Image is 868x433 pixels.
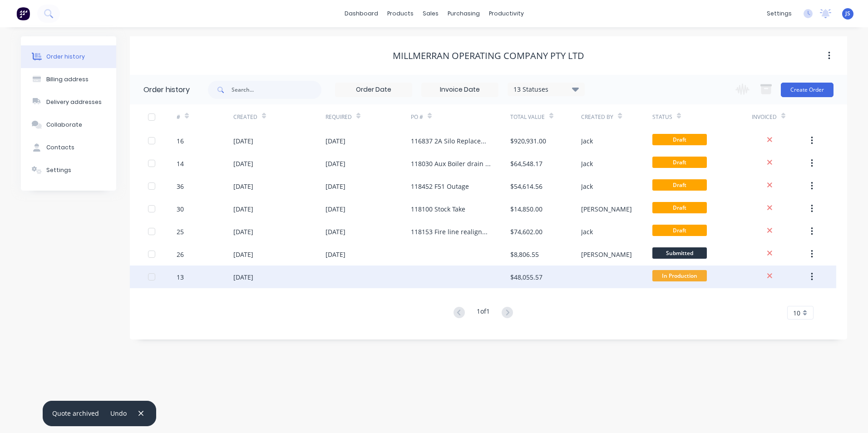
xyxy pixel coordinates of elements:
div: 30 [177,204,184,214]
a: dashboard [340,7,383,20]
div: [DATE] [233,136,253,146]
div: Settings [46,166,71,174]
div: Required [325,104,411,129]
div: products [383,7,418,20]
div: Jack [581,227,593,236]
div: Millmerran Operating Company Pty Ltd [393,50,584,61]
div: 13 Statuses [508,84,584,94]
div: Contacts [46,143,74,152]
span: JS [845,10,850,18]
button: Settings [21,159,116,182]
div: Required [325,113,352,121]
div: [DATE] [325,250,345,259]
button: Create Order [781,83,833,97]
input: Search... [232,81,321,99]
div: PO # [411,104,510,129]
div: Status [652,113,672,121]
div: 16 [177,136,184,146]
span: Draft [652,202,707,213]
div: [DATE] [325,227,345,236]
span: Draft [652,225,707,236]
div: Delivery addresses [46,98,102,106]
div: Created By [581,104,652,129]
div: 25 [177,227,184,236]
div: [DATE] [233,204,253,214]
div: Order history [143,84,190,95]
div: [DATE] [325,159,345,168]
div: 118452 F51 Outage [411,182,469,191]
div: 13 [177,272,184,282]
div: Jack [581,136,593,146]
div: Status [652,104,752,129]
span: Draft [652,134,707,145]
button: Order history [21,45,116,68]
button: Delivery addresses [21,91,116,113]
div: Jack [581,182,593,191]
div: $920,931.00 [510,136,546,146]
div: 36 [177,182,184,191]
div: Total Value [510,113,545,121]
div: [DATE] [233,227,253,236]
div: Billing address [46,75,89,84]
div: $64,548.17 [510,159,542,168]
button: Contacts [21,136,116,159]
div: Quote archived [52,408,99,418]
div: $8,806.55 [510,250,539,259]
div: Invoiced [752,104,809,129]
input: Invoice Date [422,83,498,97]
div: [DATE] [233,272,253,282]
div: [DATE] [325,182,345,191]
div: Collaborate [46,121,82,129]
div: purchasing [443,7,484,20]
span: In Production [652,270,707,281]
div: 118030 Aux Boiler drain line [411,159,492,168]
div: $48,055.57 [510,272,542,282]
input: Order Date [335,83,412,97]
div: Invoiced [752,113,777,121]
div: $74,602.00 [510,227,542,236]
div: 118153 Fire line realignment [411,227,492,236]
div: 116837 2A Silo Replacement [411,136,492,146]
div: [PERSON_NAME] [581,250,632,259]
div: 1 of 1 [477,306,490,320]
div: [DATE] [325,136,345,146]
div: sales [418,7,443,20]
div: $54,614.56 [510,182,542,191]
span: 10 [793,308,800,318]
div: [DATE] [233,182,253,191]
div: [DATE] [233,250,253,259]
span: Submitted [652,247,707,259]
div: [PERSON_NAME] [581,204,632,214]
div: 14 [177,159,184,168]
div: $14,850.00 [510,204,542,214]
img: Factory [16,7,30,20]
button: Collaborate [21,113,116,136]
div: # [177,113,180,121]
div: Created [233,104,325,129]
div: Total Value [510,104,581,129]
div: 26 [177,250,184,259]
span: Draft [652,179,707,191]
div: [DATE] [325,204,345,214]
button: Undo [106,407,132,419]
div: Jack [581,159,593,168]
div: Created By [581,113,613,121]
div: [DATE] [233,159,253,168]
div: # [177,104,233,129]
button: Billing address [21,68,116,91]
div: productivity [484,7,528,20]
div: PO # [411,113,423,121]
div: Created [233,113,257,121]
div: 118100 Stock Take [411,204,465,214]
div: settings [762,7,796,20]
div: Order history [46,53,85,61]
span: Draft [652,157,707,168]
